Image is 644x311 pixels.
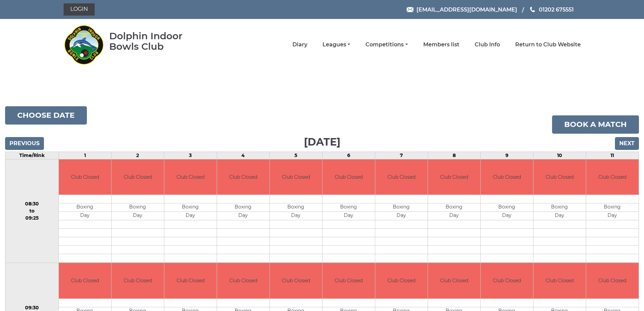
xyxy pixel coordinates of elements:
td: 7 [375,152,428,159]
span: 01202 675551 [539,6,574,13]
td: Club Closed [428,263,480,298]
a: Diary [292,41,307,48]
a: Club Info [475,41,500,48]
a: Competitions [365,41,408,48]
td: Club Closed [323,159,375,195]
td: 08:30 to 09:25 [5,159,59,263]
td: Boxing [59,203,111,212]
td: Club Closed [217,159,269,195]
span: [EMAIL_ADDRESS][DOMAIN_NAME] [416,6,517,13]
input: Previous [5,137,44,150]
td: Day [323,212,375,220]
td: Day [164,212,217,220]
td: Boxing [323,203,375,212]
td: Club Closed [428,159,480,195]
a: Members list [423,41,459,48]
td: Club Closed [586,263,639,298]
td: 11 [586,152,639,159]
td: 9 [480,152,533,159]
a: Email [EMAIL_ADDRESS][DOMAIN_NAME] [407,5,517,14]
td: 10 [533,152,586,159]
td: Club Closed [59,263,111,298]
a: Return to Club Website [515,41,581,48]
td: Day [428,212,480,220]
td: Club Closed [375,263,428,298]
a: Phone us 01202 675551 [529,5,574,14]
input: Next [615,137,639,150]
td: Club Closed [164,263,217,298]
td: Club Closed [270,263,322,298]
td: 2 [111,152,164,159]
td: Day [375,212,428,220]
td: Club Closed [481,263,533,298]
td: 3 [164,152,217,159]
td: Boxing [217,203,269,212]
td: Boxing [586,203,639,212]
td: 6 [322,152,375,159]
td: Day [59,212,111,220]
a: Leagues [323,41,350,48]
a: Book a match [552,115,639,134]
td: Club Closed [375,159,428,195]
td: Club Closed [217,263,269,298]
td: Club Closed [533,263,586,298]
td: Club Closed [112,159,164,195]
td: Day [112,212,164,220]
td: Club Closed [270,159,322,195]
td: Boxing [164,203,217,212]
td: 5 [269,152,322,159]
td: Club Closed [533,159,586,195]
td: Boxing [481,203,533,212]
img: Phone us [530,7,535,12]
td: Boxing [533,203,586,212]
td: Club Closed [481,159,533,195]
td: 4 [217,152,269,159]
td: Day [586,212,639,220]
img: Email [407,7,413,12]
td: Day [217,212,269,220]
td: Boxing [428,203,480,212]
td: Day [270,212,322,220]
td: Club Closed [586,159,639,195]
td: Time/Rink [5,152,59,159]
td: Day [481,212,533,220]
td: Boxing [112,203,164,212]
a: Login [64,3,95,16]
td: 1 [58,152,111,159]
td: 8 [428,152,480,159]
td: Boxing [270,203,322,212]
button: Choose date [5,106,87,125]
div: Dolphin Indoor Bowls Club [109,31,204,52]
td: Club Closed [59,159,111,195]
td: Boxing [375,203,428,212]
td: Club Closed [112,263,164,298]
td: Club Closed [323,263,375,298]
td: Club Closed [164,159,217,195]
td: Day [533,212,586,220]
img: Dolphin Indoor Bowls Club [64,21,104,68]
